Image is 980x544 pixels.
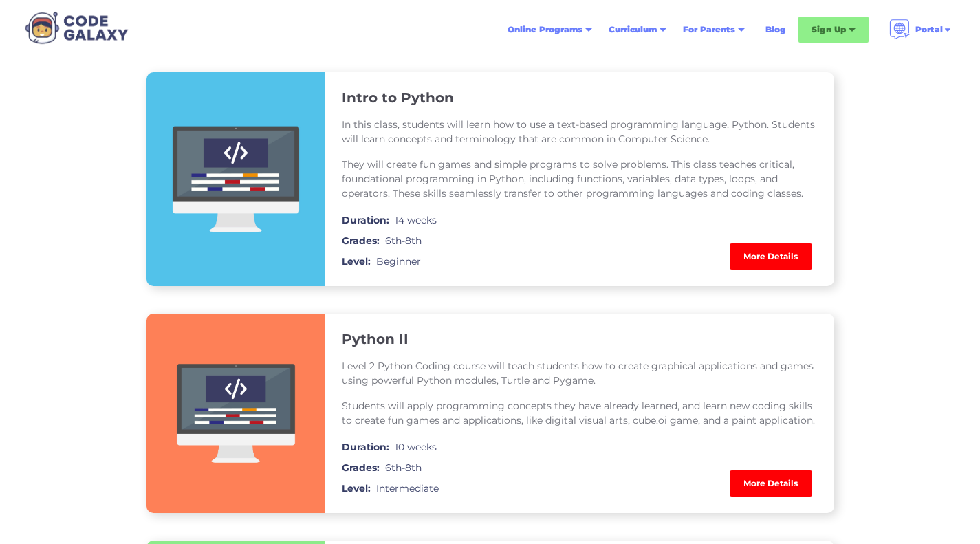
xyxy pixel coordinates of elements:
div: Portal [881,14,961,45]
h4: Grades: [342,232,380,249]
div: Curriculum [600,17,675,42]
h4: Duration: [342,439,389,455]
h4: 6th-8th [385,232,422,249]
div: For Parents [675,17,753,42]
h4: Duration: [342,212,389,228]
div: Online Programs [499,17,600,42]
div: Portal [915,23,943,36]
h3: Python II [342,330,409,348]
p: Students will apply programming concepts they have already learned, and learn new coding skills t... [342,399,818,428]
div: For Parents [683,23,735,36]
h4: Level: [342,480,371,497]
p: They will create fun games and simple programs to solve problems. This class teaches critical, fo... [342,157,818,201]
h4: Intermediate [376,480,439,497]
a: More Details [730,243,812,270]
h4: 6th-8th [385,459,422,476]
a: More Details [730,470,812,497]
h4: 10 weeks [395,439,437,455]
h4: Level: [342,253,371,270]
a: Blog [757,17,794,42]
h4: Grades: [342,459,380,476]
p: In this class, students will learn how to use a text-based programming language, Python. Students... [342,118,818,146]
h3: Intro to Python [342,89,454,107]
div: Sign Up [798,17,869,43]
div: Sign Up [812,23,846,36]
div: Curriculum [609,23,657,36]
h4: 14 weeks [395,212,437,228]
p: Level 2 Python Coding course will teach students how to create graphical applications and games u... [342,359,818,388]
div: Online Programs [508,23,582,36]
h4: Beginner [376,253,421,270]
